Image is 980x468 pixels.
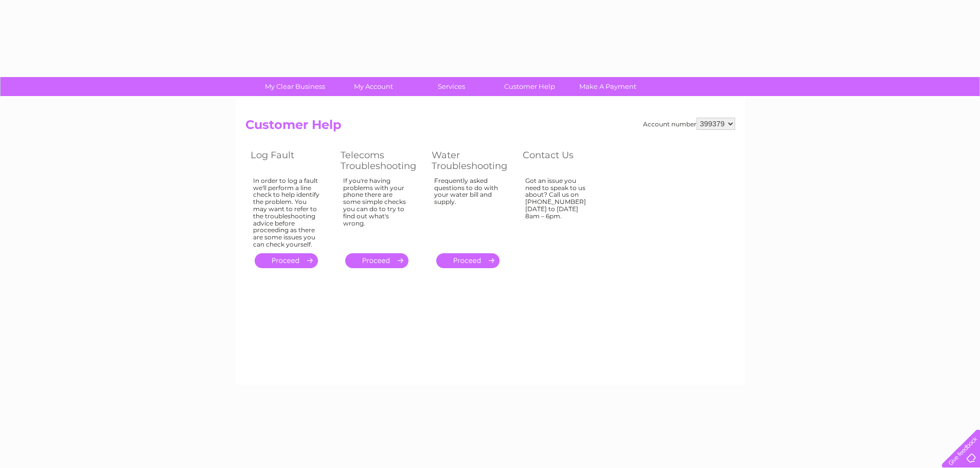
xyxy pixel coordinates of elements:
a: Make A Payment [565,77,650,96]
a: My Clear Business [253,77,337,96]
a: Customer Help [487,77,572,96]
div: Got an issue you need to speak to us about? Call us on [PHONE_NUMBER] [DATE] to [DATE] 8am – 6pm. [525,177,592,244]
a: . [255,253,318,268]
th: Log Fault [245,147,335,174]
th: Contact Us [518,147,608,174]
div: If you're having problems with your phone there are some simple checks you can do to try to find ... [343,177,411,244]
th: Water Troubleshooting [426,147,518,174]
th: Telecoms Troubleshooting [335,147,426,174]
div: In order to log a fault we'll perform a line check to help identify the problem. You may want to ... [253,177,320,248]
a: Services [409,77,494,96]
a: My Account [331,77,416,96]
div: Account number [643,118,735,130]
a: . [345,253,408,268]
div: Frequently asked questions to do with your water bill and supply. [434,177,502,244]
h2: Customer Help [245,118,735,137]
a: . [436,253,500,268]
